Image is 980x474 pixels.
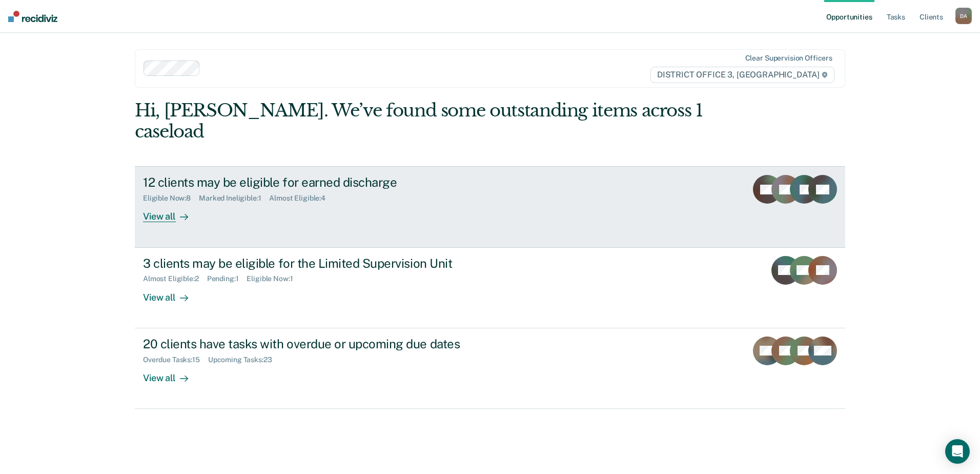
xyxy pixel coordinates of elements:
div: 12 clients may be eligible for earned discharge [143,175,503,190]
div: Clear supervision officers [745,54,832,63]
div: Open Intercom Messenger [945,439,970,464]
div: D A [955,8,972,24]
div: Eligible Now : 1 [247,274,301,283]
div: View all [143,364,200,384]
div: Eligible Now : 8 [143,194,199,203]
div: Overdue Tasks : 15 [143,355,208,364]
div: 3 clients may be eligible for the Limited Supervision Unit [143,256,503,271]
img: Recidiviz [8,11,57,22]
div: Almost Eligible : 4 [269,194,334,203]
span: DISTRICT OFFICE 3, [GEOGRAPHIC_DATA] [650,67,834,83]
div: Pending : 1 [207,274,247,283]
div: Marked Ineligible : 1 [199,194,269,203]
a: 12 clients may be eligible for earned dischargeEligible Now:8Marked Ineligible:1Almost Eligible:4... [135,166,845,247]
button: DA [955,8,972,24]
div: 20 clients have tasks with overdue or upcoming due dates [143,337,503,351]
div: View all [143,283,200,303]
div: Hi, [PERSON_NAME]. We’ve found some outstanding items across 1 caseload [135,100,703,142]
div: View all [143,203,200,223]
a: 20 clients have tasks with overdue or upcoming due datesOverdue Tasks:15Upcoming Tasks:23View all [135,328,845,409]
div: Almost Eligible : 2 [143,274,207,283]
div: Upcoming Tasks : 23 [208,355,280,364]
a: 3 clients may be eligible for the Limited Supervision UnitAlmost Eligible:2Pending:1Eligible Now:... [135,248,845,328]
